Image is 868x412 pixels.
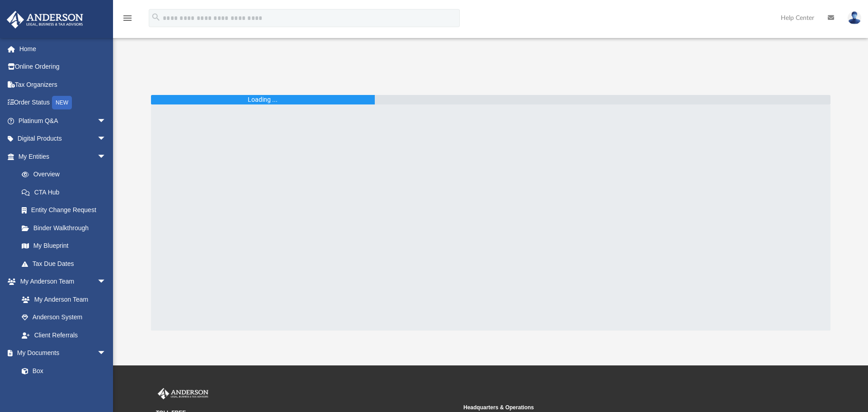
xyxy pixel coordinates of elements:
[13,362,111,380] a: Box
[13,183,120,201] a: CTA Hub
[6,344,115,362] a: My Documentsarrow_drop_down
[4,11,86,28] img: Anderson Advisors Platinum Portal
[463,403,764,412] small: Headquarters & Operations
[6,58,120,76] a: Online Ordering
[13,219,120,237] a: Binder Walkthrough
[6,147,120,166] a: My Entitiesarrow_drop_down
[848,11,861,24] img: User Pic
[6,40,120,58] a: Home
[97,344,115,363] span: arrow_drop_down
[6,130,120,148] a: Digital Productsarrow_drop_down
[6,94,120,112] a: Order StatusNEW
[13,380,115,398] a: Meeting Minutes
[122,17,133,24] a: menu
[13,237,115,255] a: My Blueprint
[151,12,161,22] i: search
[13,308,115,327] a: Anderson System
[6,76,120,94] a: Tax Organizers
[6,112,120,130] a: Platinum Q&Aarrow_drop_down
[13,201,120,219] a: Entity Change Request
[6,273,115,291] a: My Anderson Teamarrow_drop_down
[13,255,120,273] a: Tax Due Dates
[122,13,133,24] i: menu
[13,290,111,308] a: My Anderson Team
[13,326,115,344] a: Client Referrals
[97,130,115,148] span: arrow_drop_down
[52,96,72,109] div: NEW
[248,95,278,104] div: Loading ...
[97,273,115,291] span: arrow_drop_down
[156,388,210,400] img: Anderson Advisors Platinum Portal
[97,147,115,166] span: arrow_drop_down
[13,166,120,184] a: Overview
[97,112,115,130] span: arrow_drop_down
